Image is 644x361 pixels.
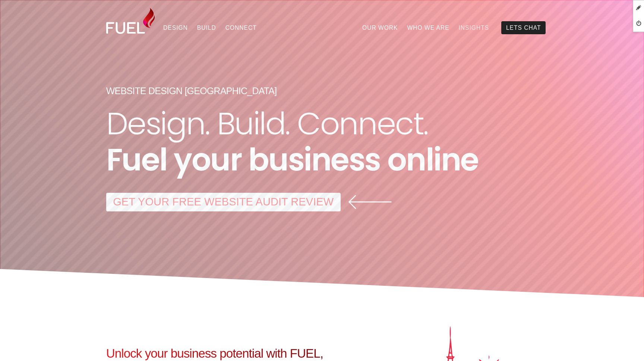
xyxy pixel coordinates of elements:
[192,21,221,34] a: Build
[159,21,193,34] a: Design
[221,21,261,34] a: Connect
[454,21,494,34] a: Insights
[106,8,155,34] img: Fuel Design Ltd - Website design and development company in North Shore, Auckland
[402,21,454,34] a: Who We Are
[501,21,546,34] a: Lets Chat
[358,21,402,34] a: Our Work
